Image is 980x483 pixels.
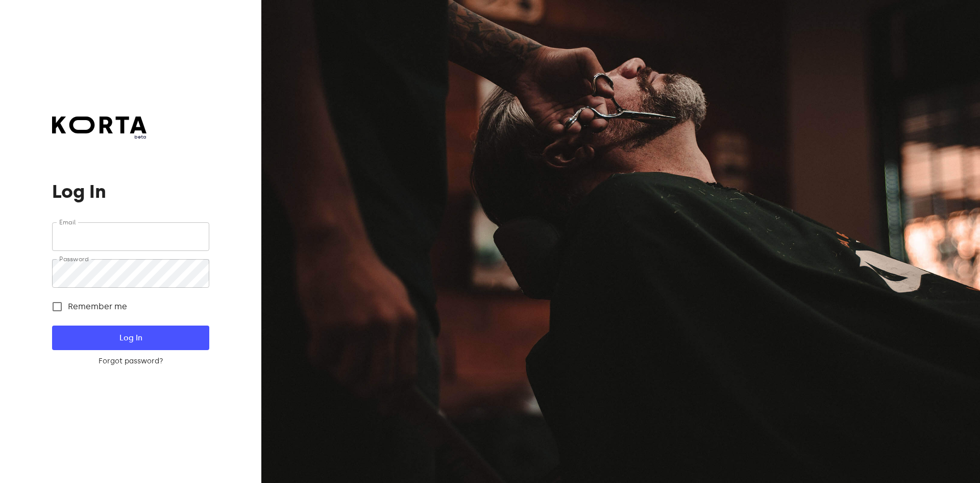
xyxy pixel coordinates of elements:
span: Remember me [68,301,127,313]
a: Forgot password? [52,356,209,366]
h1: Log In [52,181,209,202]
button: Log In [52,326,209,350]
a: beta [52,117,146,141]
span: beta [52,133,146,141]
img: Korta [52,117,146,133]
span: Log In [68,331,192,344]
